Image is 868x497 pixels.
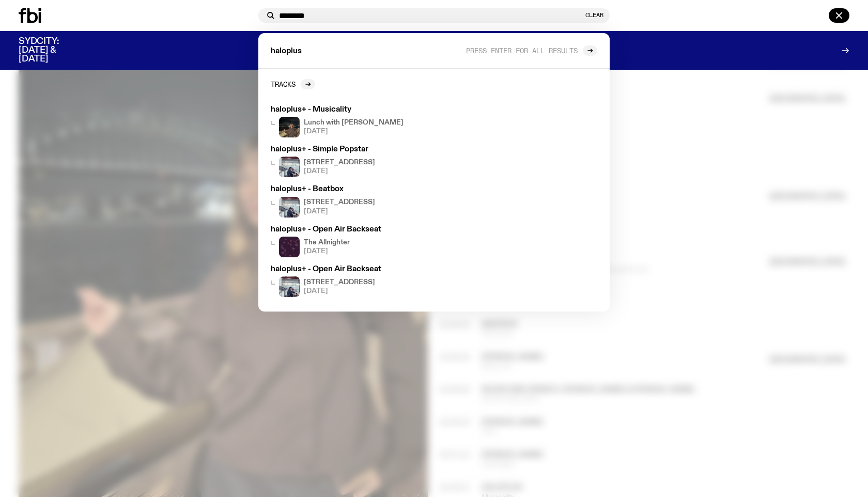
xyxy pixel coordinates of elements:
h4: The Allnighter [304,239,350,246]
img: Pat sits at a dining table with his profile facing the camera. Rhea sits to his left facing the c... [279,157,300,177]
img: Izzy Page stands above looking down at Opera Bar. She poses in front of the Harbour Bridge in the... [279,117,300,137]
img: Pat sits at a dining table with his profile facing the camera. Rhea sits to his left facing the c... [279,276,300,297]
a: haloplus+ - Open Air BackseatPat sits at a dining table with his profile facing the camera. Rhea ... [267,261,465,301]
img: Pat sits at a dining table with his profile facing the camera. Rhea sits to his left facing the c... [279,197,300,218]
h3: SYDCITY: [DATE] & [DATE] [19,37,85,64]
button: Clear [585,12,603,18]
span: Press enter for all results [466,46,578,54]
h3: haloplus+ - Open Air Backseat [271,226,461,234]
span: haloplus [271,48,302,55]
h3: haloplus+ - Musicality [271,106,461,114]
h4: [STREET_ADDRESS] [304,199,375,206]
a: Press enter for all results [466,45,597,56]
a: haloplus+ - MusicalityIzzy Page stands above looking down at Opera Bar. She poses in front of the... [267,102,465,142]
a: haloplus+ - Open Air BackseatThe Allnighter[DATE] [267,222,465,261]
h4: [STREET_ADDRESS] [304,159,375,166]
span: [DATE] [304,248,350,255]
h2: Tracks [271,80,296,88]
h4: [STREET_ADDRESS] [304,279,375,286]
span: [DATE] [304,128,404,135]
h3: haloplus+ - Beatbox [271,185,461,193]
a: haloplus+ - BeatboxPat sits at a dining table with his profile facing the camera. Rhea sits to hi... [267,181,465,221]
span: [DATE] [304,288,375,294]
h3: haloplus+ - Simple Popstar [271,146,461,153]
a: haloplus+ - Simple PopstarPat sits at a dining table with his profile facing the camera. Rhea sit... [267,142,465,181]
h4: Lunch with [PERSON_NAME] [304,119,404,126]
a: Tracks [271,79,315,89]
span: [DATE] [304,208,375,215]
span: [DATE] [304,168,375,175]
h3: haloplus+ - Open Air Backseat [271,266,461,273]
